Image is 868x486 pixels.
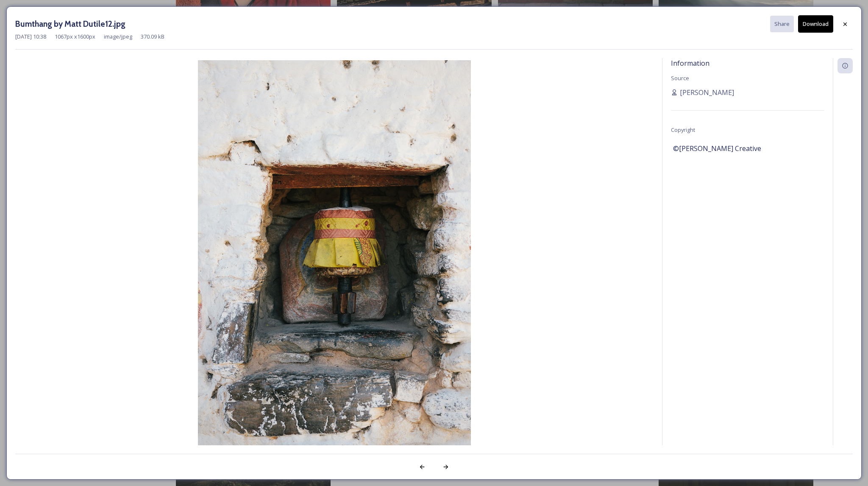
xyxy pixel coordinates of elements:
span: 370.09 kB [141,33,164,41]
span: Source [671,74,689,82]
span: 1067 px x 1600 px [55,33,95,41]
span: Information [671,59,709,68]
span: [DATE] 10:38 [15,33,46,41]
span: ©[PERSON_NAME] Creative [673,143,761,154]
button: Download [798,15,833,33]
img: Bumthang%20by%20Matt%20Dutile12.jpg [15,60,654,470]
span: [PERSON_NAME] [680,87,734,98]
span: Copyright [671,126,695,134]
h3: Bumthang by Matt Dutile12.jpg [15,18,125,30]
span: image/jpeg [104,33,132,41]
button: Share [770,16,794,32]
